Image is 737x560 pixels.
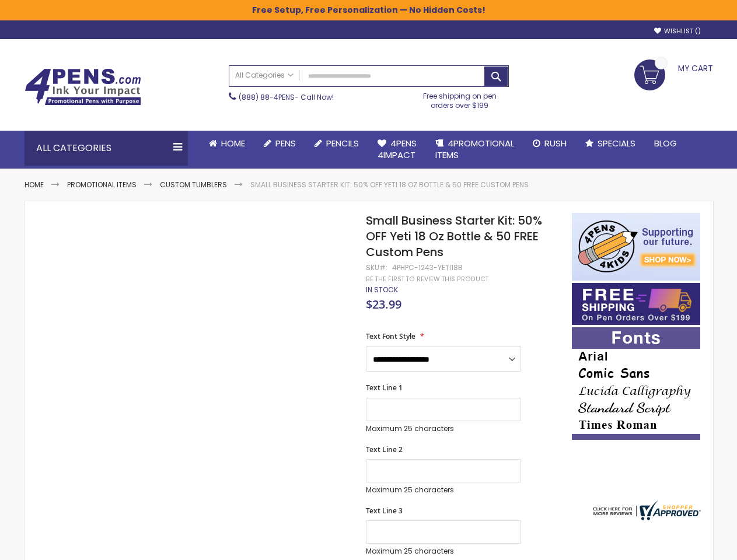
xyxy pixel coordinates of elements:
span: In stock [366,285,398,295]
a: Be the first to review this product [366,275,488,283]
img: font-personalization-examples [572,327,700,440]
a: Promotional Items [67,180,137,190]
span: Blog [654,137,677,149]
img: 4Pens Custom Pens and Promotional Products [25,68,141,106]
span: Text Line 2 [366,444,403,454]
div: Free shipping on pen orders over $199 [411,87,509,110]
a: Rush [523,131,576,156]
span: Text Line 3 [366,506,403,516]
p: Maximum 25 characters [366,547,521,556]
div: 4PHPC-1243-YETI18B [392,263,463,272]
span: Text Font Style [366,331,415,341]
a: Pencils [305,131,368,156]
span: 4Pens 4impact [378,137,417,161]
span: Pens [275,137,296,149]
img: 4pens 4 kids [572,213,700,281]
a: Custom Tumblers [160,180,227,190]
span: - Call Now! [239,92,334,102]
a: All Categories [229,66,299,85]
a: (888) 88-4PENS [239,92,295,102]
span: All Categories [235,71,294,80]
a: Specials [576,131,645,156]
span: Home [221,137,245,149]
div: Availability [366,285,398,295]
a: 4PROMOTIONALITEMS [426,131,523,169]
span: Specials [598,137,635,149]
a: Blog [645,131,686,156]
span: Pencils [326,137,359,149]
img: 4pens.com widget logo [590,501,701,520]
li: Small Business Starter Kit: 50% OFF Yeti 18 Oz Bottle & 50 FREE Custom Pens [250,180,529,190]
span: 4PROMOTIONAL ITEMS [435,137,514,161]
a: 4pens.com certificate URL [590,513,701,523]
span: Rush [544,137,567,149]
span: Small Business Starter Kit: 50% OFF Yeti 18 Oz Bottle & 50 FREE Custom Pens [366,212,542,260]
img: Free shipping on orders over $199 [572,283,700,325]
a: 4Pens4impact [368,131,426,169]
strong: SKU [366,262,387,272]
p: Maximum 25 characters [366,424,521,433]
a: Wishlist [654,27,701,36]
a: Home [200,131,254,156]
span: $23.99 [366,296,401,312]
a: Home [25,180,44,190]
div: All Categories [25,131,188,166]
p: Maximum 25 characters [366,485,521,495]
a: Pens [254,131,305,156]
span: Text Line 1 [366,383,403,393]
